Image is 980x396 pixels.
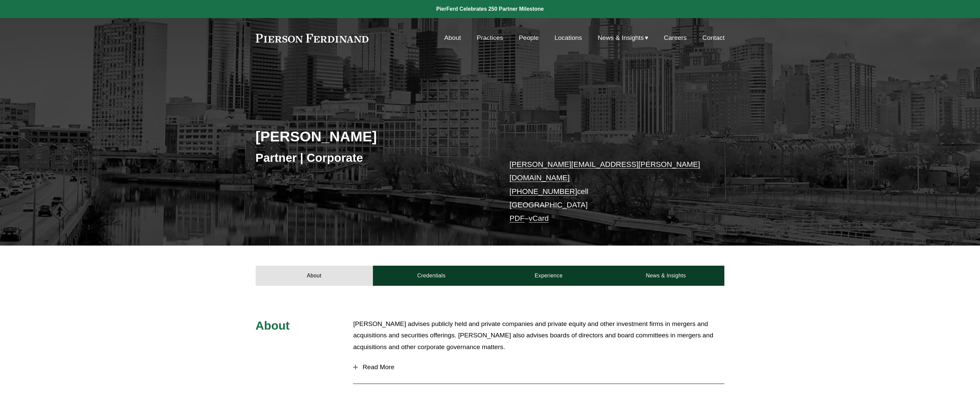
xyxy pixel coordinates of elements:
span: Read More [358,364,724,371]
a: PDF [510,214,525,222]
a: Contact [702,31,724,44]
a: Practices [477,31,503,44]
a: About [444,31,461,44]
a: Locations [554,31,582,44]
p: [PERSON_NAME] advises publicly held and private companies and private equity and other investment... [353,318,724,353]
a: About [256,266,373,286]
p: cell [GEOGRAPHIC_DATA] – [510,158,705,225]
a: Credentials [373,266,490,286]
a: vCard [529,214,549,222]
a: Experience [490,266,607,286]
a: [PHONE_NUMBER] [510,187,577,196]
a: News & Insights [607,266,724,286]
h2: [PERSON_NAME] [256,128,490,145]
a: People [519,31,539,44]
span: About [256,319,290,332]
a: Careers [664,31,687,44]
h3: Partner | Corporate [256,150,490,165]
a: [PERSON_NAME][EMAIL_ADDRESS][PERSON_NAME][DOMAIN_NAME] [510,160,700,182]
a: folder dropdown [598,31,648,44]
button: Read More [353,358,724,376]
span: News & Insights [598,32,644,44]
